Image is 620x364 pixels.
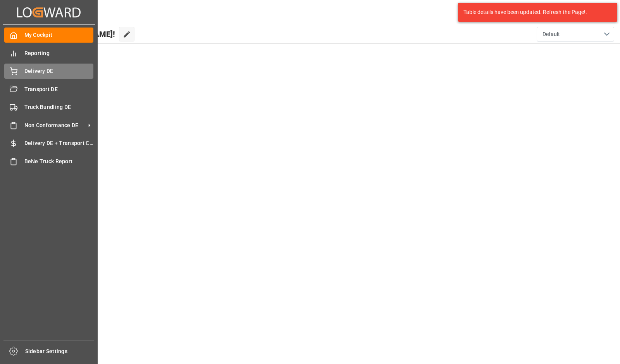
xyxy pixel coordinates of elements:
[24,121,86,129] span: Non Conformance DE
[24,139,94,147] span: Delivery DE + Transport Cost
[4,100,93,115] a: Truck Bundling DE
[24,49,94,57] span: Reporting
[4,45,93,60] a: Reporting
[542,30,560,38] span: Default
[4,154,93,169] a: BeNe Truck Report
[24,85,94,93] span: Transport DE
[4,81,93,97] a: Transport DE
[24,31,94,39] span: My Cockpit
[24,67,94,75] span: Delivery DE
[4,28,93,43] a: My Cockpit
[24,157,94,166] span: BeNe Truck Report
[25,347,95,355] span: Sidebar Settings
[463,8,606,16] div: Table details have been updated. Refresh the Page!.
[537,27,614,41] button: open menu
[4,64,93,79] a: Delivery DE
[4,136,93,151] a: Delivery DE + Transport Cost
[24,103,94,111] span: Truck Bundling DE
